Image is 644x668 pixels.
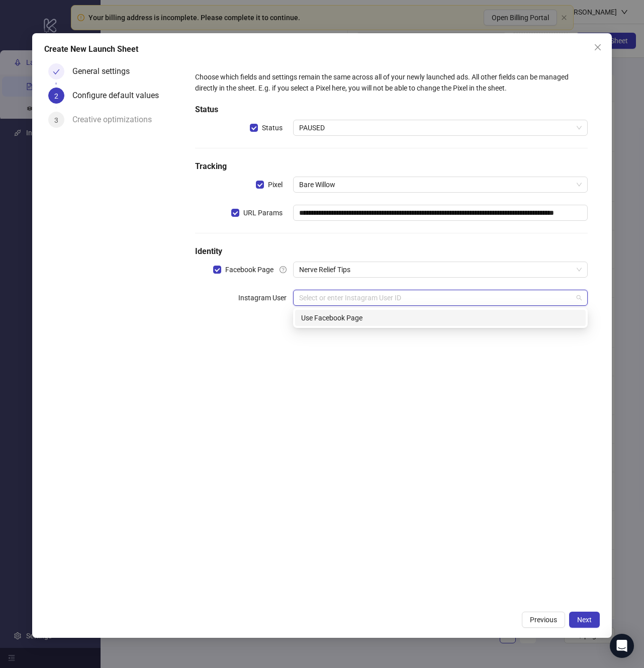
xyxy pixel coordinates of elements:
[195,245,588,258] h5: Identity
[299,120,582,135] span: PAUSED
[44,43,600,55] div: Create New Launch Sheet
[72,63,138,79] div: General settings
[594,43,602,51] span: close
[53,68,60,75] span: check
[610,634,634,658] div: Open Intercom Messenger
[280,266,287,273] span: question-circle
[72,112,160,128] div: Creative optimizations
[72,88,167,104] div: Configure default values
[295,310,586,326] div: Use Facebook Page
[238,290,293,306] label: Instagram User
[299,262,582,277] span: Nerve Relief Tips
[195,160,588,173] h5: Tracking
[239,207,287,218] span: URL Params
[590,39,606,55] button: Close
[195,71,588,94] div: Choose which fields and settings remain the same across all of your newly launched ads. All other...
[221,264,278,275] span: Facebook Page
[522,612,565,628] button: Previous
[258,122,287,133] span: Status
[195,104,588,116] h5: Status
[301,312,580,323] div: Use Facebook Page
[54,92,58,100] span: 2
[577,616,592,624] span: Next
[530,616,557,624] span: Previous
[54,116,58,124] span: 3
[264,179,287,190] span: Pixel
[299,177,582,192] span: Bare Willow
[569,612,600,628] button: Next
